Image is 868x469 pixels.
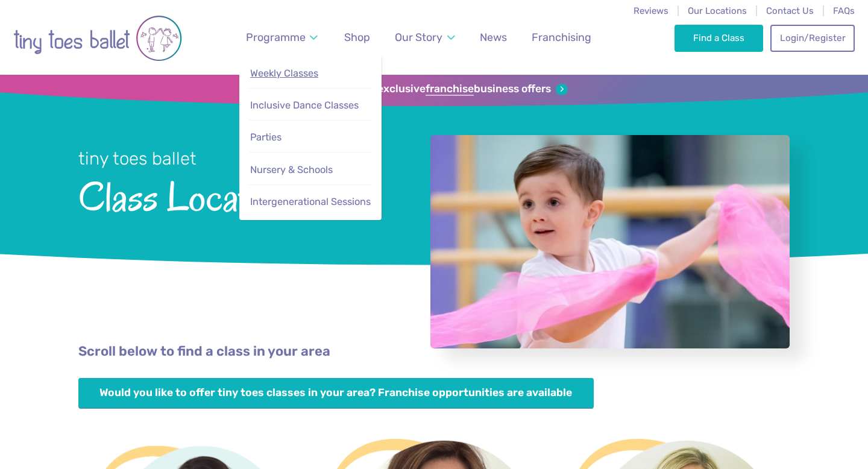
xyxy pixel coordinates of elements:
span: Inclusive Dance Classes [250,99,359,111]
a: Programme [241,24,324,51]
a: Login/Register [770,25,855,51]
span: Intergenerational Sessions [250,196,371,207]
a: Reviews [634,5,668,16]
small: tiny toes ballet [78,148,197,169]
a: Inclusive Dance Classes [249,93,371,118]
img: tiny toes ballet [13,8,182,69]
span: Shop [344,31,370,43]
a: Our Locations [688,5,747,16]
span: Our Story [395,31,442,43]
a: Shop [339,24,376,51]
a: News [474,24,512,51]
a: Sign up for our exclusivefranchisebusiness offers [300,83,567,96]
span: Franchising [532,31,591,43]
a: Parties [249,125,371,150]
span: News [480,31,507,43]
a: Contact Us [766,5,814,16]
span: Programme [246,31,306,43]
span: Parties [250,131,281,143]
a: Weekly Classes [249,61,371,86]
a: Find a Class [675,25,763,51]
span: Class Locations [78,171,398,219]
strong: franchise [426,83,474,96]
a: Intergenerational Sessions [249,190,371,215]
a: Nursery & Schools [249,158,371,183]
span: Weekly Classes [250,68,318,79]
a: Franchising [526,24,597,51]
span: Nursery & Schools [250,164,333,175]
a: Would you like to offer tiny toes classes in your area? Franchise opportunities are available [78,378,594,409]
a: FAQs [833,5,855,16]
p: Scroll below to find a class in your area [78,342,790,361]
a: Our Story [389,24,461,51]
